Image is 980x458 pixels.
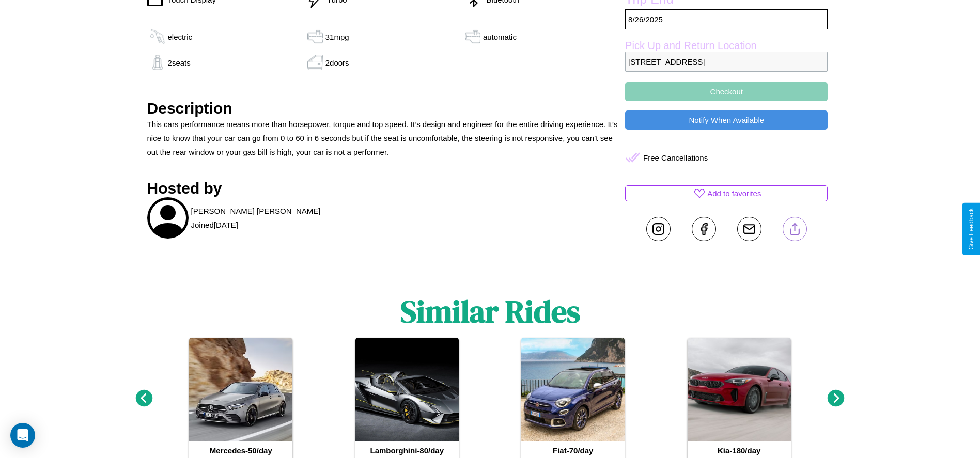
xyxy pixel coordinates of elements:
p: 8 / 26 / 2025 [625,9,828,29]
p: 2 seats [168,56,191,70]
h3: Description [147,100,620,117]
p: Joined [DATE] [191,218,238,232]
p: [STREET_ADDRESS] [625,52,828,72]
h3: Hosted by [147,180,620,197]
p: 2 doors [325,56,349,70]
img: gas [305,55,325,70]
img: gas [462,29,483,44]
p: Free Cancellations [643,151,708,165]
div: Give Feedback [968,208,975,250]
img: gas [305,29,325,44]
p: Add to favorites [707,186,761,200]
button: Add to favorites [625,185,828,201]
p: automatic [483,30,517,44]
h1: Similar Rides [400,290,580,333]
p: 31 mpg [325,30,349,44]
p: [PERSON_NAME] [PERSON_NAME] [191,204,321,218]
p: electric [168,30,193,44]
div: Open Intercom Messenger [10,423,35,448]
img: gas [147,55,168,70]
button: Checkout [625,82,828,101]
p: This cars performance means more than horsepower, torque and top speed. It’s design and engineer ... [147,117,620,159]
button: Notify When Available [625,110,828,130]
label: Pick Up and Return Location [625,40,828,52]
img: gas [147,29,168,44]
